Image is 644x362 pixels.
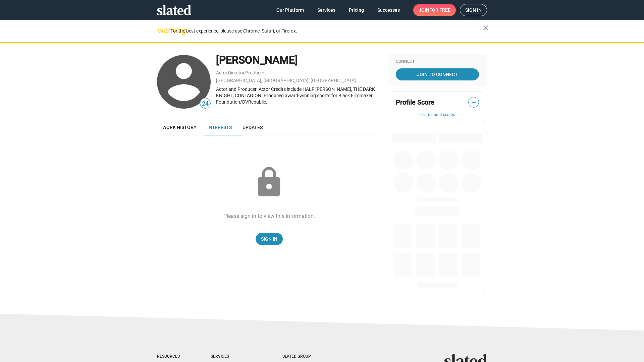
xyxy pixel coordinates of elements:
a: Actor [216,70,227,75]
span: 24 [200,99,210,108]
div: [PERSON_NAME] [216,53,381,67]
a: Successes [372,4,405,16]
a: Join To Connect [396,68,479,80]
a: Producer [245,70,264,75]
a: Services [312,4,341,16]
span: Successes [377,4,400,16]
a: Sign In [256,233,283,245]
span: Join To Connect [397,68,478,80]
span: Updates [243,125,263,130]
span: Work history [162,125,197,130]
a: Director [228,70,245,75]
a: Sign in [460,4,487,16]
div: For the best experience, please use Chrome, Safari, or Firefox. [170,26,483,36]
span: Sign In [261,233,277,245]
span: Our Platform [276,4,304,16]
mat-icon: close [482,24,490,32]
span: Join [419,4,450,16]
span: Pricing [349,4,364,16]
mat-icon: warning [158,26,166,35]
span: Sign in [465,4,482,16]
div: Resources [157,354,184,359]
div: Actor and Producer. Actor Credits include HALF [PERSON_NAME], THE DARK KNIGHT, CONTAGION. Produce... [216,86,381,105]
div: Connect [396,59,479,64]
a: Our Platform [271,4,309,16]
span: for free [429,4,450,16]
a: Updates [237,119,268,135]
div: Services [211,354,256,359]
span: Interests [207,125,232,130]
button: Learn about scores [396,112,479,118]
mat-icon: lock [252,166,286,199]
a: Pricing [343,4,369,16]
span: Profile Score [396,98,434,107]
a: Interests [202,119,237,135]
div: Slated Group [282,354,328,359]
span: — [469,98,479,107]
a: Joinfor free [413,4,456,16]
span: , [227,71,228,75]
a: Work history [157,119,202,135]
a: [GEOGRAPHIC_DATA], [GEOGRAPHIC_DATA], [GEOGRAPHIC_DATA] [216,78,356,83]
span: , [245,71,245,75]
span: Services [317,4,335,16]
div: Please sign in to view this information. [223,213,315,220]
